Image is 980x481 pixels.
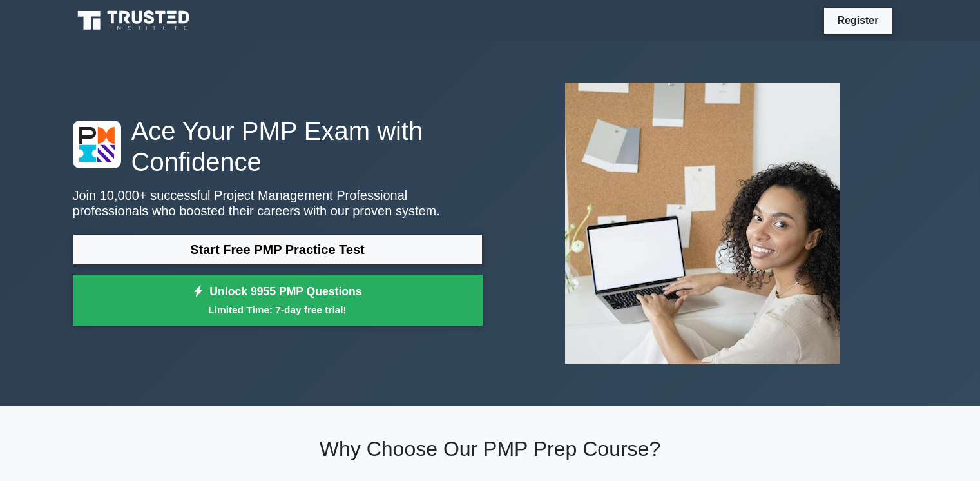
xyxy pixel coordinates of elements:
[73,437,908,461] h2: Why Choose Our PMP Prep Course?
[73,188,483,219] p: Join 10,000+ successful Project Management Professional professionals who boosted their careers w...
[73,275,483,326] a: Unlock 9955 PMP QuestionsLimited Time: 7-day free trial!
[73,234,483,265] a: Start Free PMP Practice Test
[829,12,886,28] a: Register
[73,115,483,177] h1: Ace Your PMP Exam with Confidence
[89,302,466,317] small: Limited Time: 7-day free trial!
